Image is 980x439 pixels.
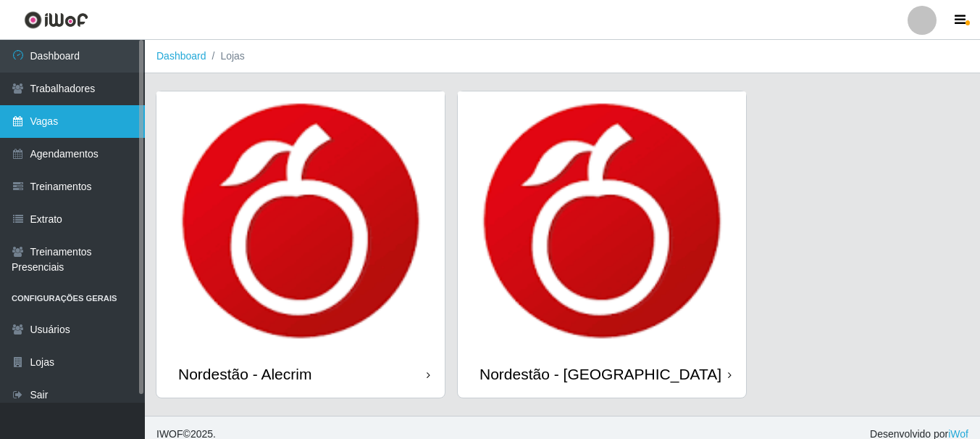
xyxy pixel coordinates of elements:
img: cardImg [458,91,746,350]
img: cardImg [156,91,445,350]
nav: breadcrumb [145,40,980,73]
div: Nordestão - Alecrim [178,365,311,383]
li: Lojas [206,49,245,64]
div: Nordestão - [GEOGRAPHIC_DATA] [479,365,721,383]
a: Nordestão - Alecrim [156,91,445,398]
a: Dashboard [156,50,206,62]
img: CoreUI Logo [24,11,88,29]
a: Nordestão - [GEOGRAPHIC_DATA] [458,91,746,398]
